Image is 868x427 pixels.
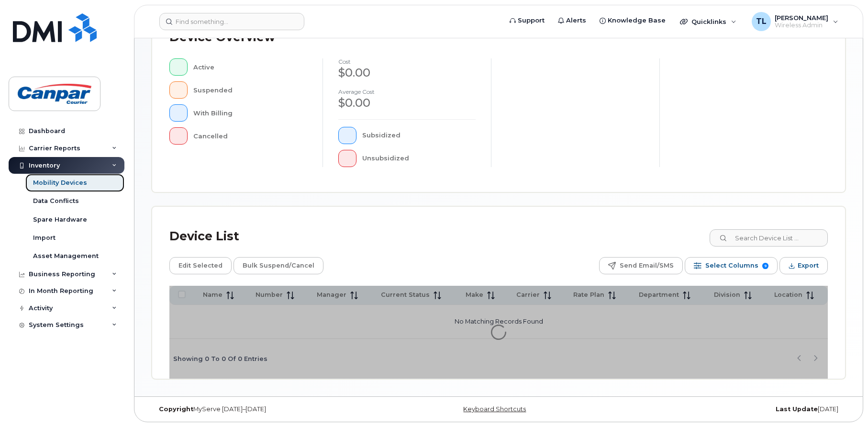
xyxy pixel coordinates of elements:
div: With Billing [193,104,308,122]
a: Keyboard Shortcuts [463,405,526,413]
span: Quicklinks [691,18,726,25]
div: Active [193,58,308,76]
span: TL [756,16,767,27]
span: Edit Selected [178,258,223,273]
span: Bulk Suspend/Cancel [243,258,314,273]
span: Wireless Admin [775,22,828,29]
input: Search Device List ... [710,229,828,247]
input: Find something... [159,13,304,30]
a: Knowledge Base [593,11,672,30]
div: Device List [169,224,239,249]
div: Quicklinks [673,12,743,31]
h4: cost [338,58,476,65]
div: Cancelled [193,127,308,145]
span: Send Email/SMS [620,258,674,273]
a: Support [503,11,551,30]
button: Edit Selected [169,257,232,274]
div: [DATE] [614,405,846,413]
span: Knowledge Base [608,16,666,25]
strong: Copyright [159,405,193,413]
span: Select Columns [705,258,758,273]
div: Subsidized [362,127,476,144]
div: Unsubsidized [362,150,476,167]
span: Export [798,258,819,273]
button: Export [779,257,828,274]
button: Bulk Suspend/Cancel [234,257,323,274]
div: Suspended [193,81,308,99]
strong: Last Update [776,405,818,413]
div: $0.00 [338,95,476,111]
a: Alerts [551,11,593,30]
div: MyServe [DATE]–[DATE] [152,405,383,413]
span: Alerts [566,16,586,25]
div: $0.00 [338,65,476,81]
button: Send Email/SMS [599,257,683,274]
h4: Average cost [338,89,476,95]
span: Support [518,16,545,25]
button: Select Columns 9 [685,257,778,274]
div: Tony Ladriere [745,12,845,31]
span: 9 [762,263,768,269]
span: [PERSON_NAME] [775,14,828,22]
